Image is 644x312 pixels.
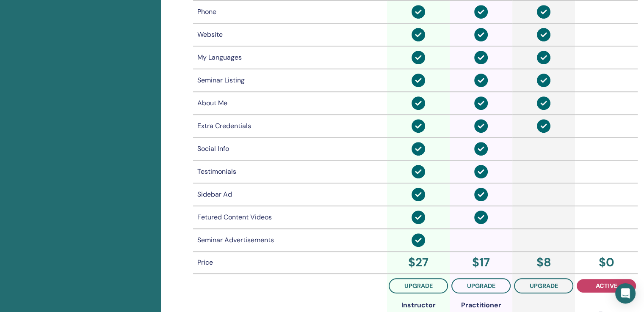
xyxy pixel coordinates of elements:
img: circle-check-solid.svg [537,5,550,19]
img: circle-check-solid.svg [474,188,488,201]
div: Price [197,257,383,268]
img: circle-check-solid.svg [412,96,425,110]
div: $ 0 [577,254,636,271]
button: upgrade [451,278,511,293]
img: circle-check-solid.svg [537,74,550,87]
img: circle-check-solid.svg [474,5,488,19]
img: circle-check-solid.svg [412,188,425,201]
div: Social Info [197,144,383,154]
img: circle-check-solid.svg [537,28,550,41]
div: Open Intercom Messenger [615,283,636,304]
img: circle-check-solid.svg [412,211,425,224]
img: circle-check-solid.svg [474,96,488,110]
img: circle-check-solid.svg [412,233,425,247]
div: $ 27 [389,254,448,271]
div: Testimonials [197,167,383,177]
div: Seminar Advertisements [197,235,383,245]
div: Seminar Listing [197,75,383,85]
button: active [577,279,636,293]
span: upgrade [467,282,495,290]
div: Extra Credentials [197,121,383,131]
img: circle-check-solid.svg [537,51,550,64]
span: upgrade [404,282,433,290]
img: circle-check-solid.svg [412,119,425,133]
img: circle-check-solid.svg [474,28,488,41]
span: active [596,282,617,290]
img: circle-check-solid.svg [474,51,488,64]
div: $ 8 [514,254,573,271]
div: $ 17 [451,254,511,271]
div: Phone [197,7,383,17]
img: circle-check-solid.svg [412,74,425,87]
button: upgrade [389,278,448,293]
img: circle-check-solid.svg [412,142,425,156]
button: upgrade [514,278,573,293]
img: circle-check-solid.svg [474,142,488,156]
div: Sidebar Ad [197,189,383,200]
div: Website [197,30,383,40]
img: circle-check-solid.svg [474,119,488,133]
span: upgrade [530,282,558,290]
img: circle-check-solid.svg [412,5,425,19]
img: circle-check-solid.svg [474,165,488,178]
img: circle-check-solid.svg [537,96,550,110]
div: Fetured Content Videos [197,212,383,222]
div: About Me [197,98,383,108]
img: circle-check-solid.svg [412,51,425,64]
img: circle-check-solid.svg [412,28,425,41]
img: circle-check-solid.svg [474,74,488,87]
img: circle-check-solid.svg [474,211,488,224]
img: circle-check-solid.svg [412,165,425,178]
img: circle-check-solid.svg [537,119,550,133]
div: My Languages [197,52,383,63]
